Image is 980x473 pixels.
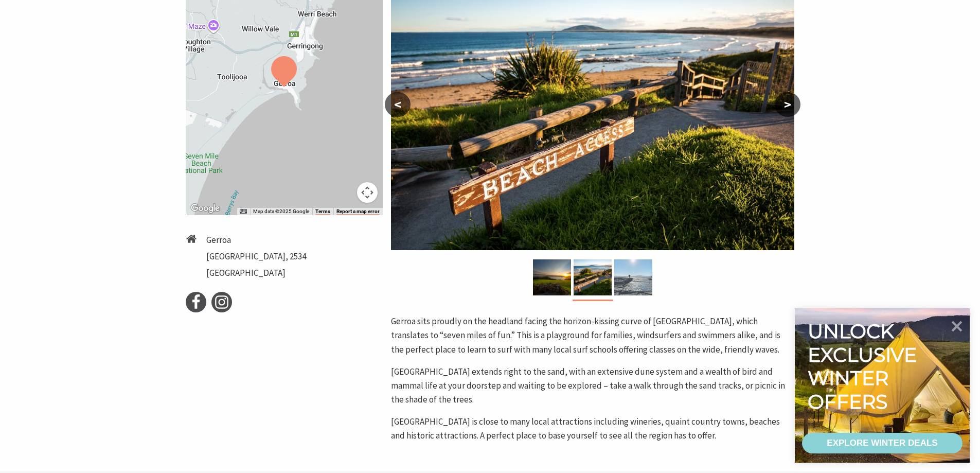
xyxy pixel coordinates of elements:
[357,182,378,203] button: Map camera controls
[391,314,794,357] p: Gerroa sits proudly on the headland facing the horizon-kissing curve of [GEOGRAPHIC_DATA], which ...
[240,208,247,215] button: Keyboard shortcuts
[385,92,411,117] button: <
[574,259,612,295] img: Seven Mile Beach
[614,259,652,295] img: Gerroa
[206,266,306,280] li: [GEOGRAPHIC_DATA]
[391,365,794,407] p: [GEOGRAPHIC_DATA] extends right to the sand, with an extensive dune system and a wealth of bird a...
[206,233,306,247] li: Gerroa
[391,415,794,443] p: [GEOGRAPHIC_DATA] is close to many local attractions including wineries, quaint country towns, be...
[775,92,800,117] button: >
[336,208,380,215] a: Report a map error
[253,208,309,214] span: Map data ©2025 Google
[188,202,222,215] img: Google
[206,250,306,264] li: [GEOGRAPHIC_DATA], 2534
[533,259,571,295] img: Sunset over Seven Mile Beach
[188,202,222,215] a: Open this area in Google Maps (opens a new window)
[808,320,921,413] div: Unlock exclusive winter offers
[827,433,937,453] div: EXPLORE WINTER DEALS
[315,208,330,215] a: Terms
[802,433,963,453] a: EXPLORE WINTER DEALS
